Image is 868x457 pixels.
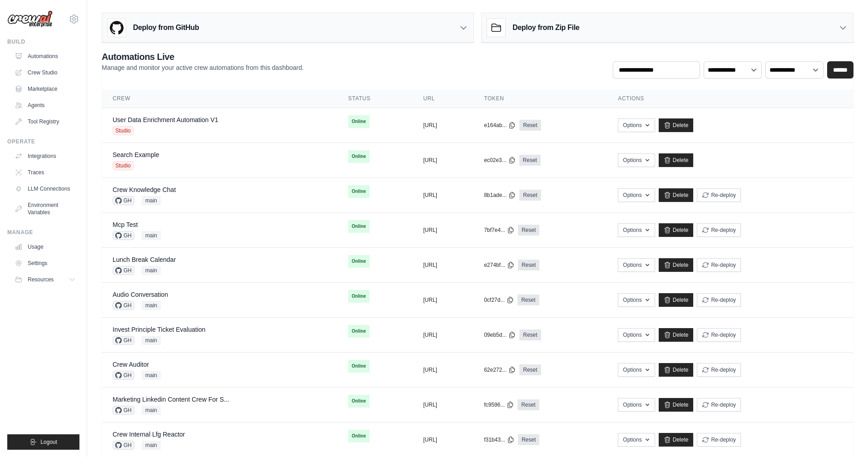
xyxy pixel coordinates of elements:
[7,138,79,145] div: Operate
[11,165,79,180] a: Traces
[607,89,853,108] th: Actions
[102,89,337,108] th: Crew
[7,38,79,45] div: Build
[519,190,541,201] a: Reset
[519,155,541,166] a: Reset
[113,221,138,228] a: Mcp Test
[348,325,370,338] span: Online
[697,433,741,447] button: Re-deploy
[348,220,370,233] span: Online
[659,153,694,167] a: Delete
[659,293,694,307] a: Delete
[697,328,741,342] button: Re-deploy
[513,22,579,33] h3: Deploy from Zip File
[11,149,79,163] a: Integrations
[11,256,79,270] a: Settings
[618,223,655,237] button: Options
[697,293,741,307] button: Re-deploy
[113,336,134,345] span: GH
[113,116,218,123] a: User Data Enrichment Automation V1
[113,266,134,275] span: GH
[484,401,514,408] button: fc9596...
[348,115,370,128] span: Online
[11,240,79,254] a: Usage
[7,10,53,28] img: Logo
[113,186,176,193] a: Crew Knowledge Chat
[142,266,161,275] span: main
[113,231,134,240] span: GH
[823,413,868,457] iframe: Chat Widget
[618,328,655,342] button: Options
[142,196,161,205] span: main
[519,364,541,375] a: Reset
[348,395,370,408] span: Online
[142,441,161,450] span: main
[697,398,741,412] button: Re-deploy
[113,396,229,403] a: Marketing Linkedin Content Crew For S...
[348,430,370,442] span: Online
[142,406,161,415] span: main
[697,188,741,202] button: Re-deploy
[484,122,516,129] button: e164ab...
[11,114,79,129] a: Tool Registry
[659,398,694,412] a: Delete
[142,231,161,240] span: main
[348,360,370,373] span: Online
[40,438,57,446] span: Logout
[11,82,79,96] a: Marketplace
[113,256,176,263] a: Lunch Break Calendar
[618,118,655,132] button: Options
[697,363,741,377] button: Re-deploy
[11,272,79,287] button: Resources
[518,434,539,445] a: Reset
[484,296,514,304] button: 0cf27d...
[348,255,370,268] span: Online
[518,399,539,410] a: Reset
[484,331,516,339] button: 09eb5d...
[484,157,515,164] button: ec02e3...
[102,63,304,72] p: Manage and monitor your active crew automations from this dashboard.
[113,196,134,205] span: GH
[518,295,539,305] a: Reset
[697,223,741,237] button: Re-deploy
[11,65,79,80] a: Crew Studio
[697,258,741,272] button: Re-deploy
[348,185,370,198] span: Online
[28,276,54,283] span: Resources
[11,198,79,220] a: Environment Variables
[518,260,539,270] a: Reset
[618,363,655,377] button: Options
[113,441,134,450] span: GH
[659,118,694,132] a: Delete
[108,19,126,37] img: GitHub Logo
[142,301,161,310] span: main
[11,182,79,196] a: LLM Connections
[113,361,149,368] a: Crew Auditor
[484,226,514,234] button: 7bf7e4...
[484,192,516,199] button: 8b1ade...
[113,431,185,438] a: Crew Internal Lfg Reactor
[519,120,541,131] a: Reset
[618,398,655,412] button: Options
[113,151,159,158] a: Search Example
[659,328,694,342] a: Delete
[659,433,694,447] a: Delete
[473,89,607,108] th: Token
[618,293,655,307] button: Options
[113,371,134,380] span: GH
[348,150,370,163] span: Online
[113,291,168,298] a: Audio Conversation
[11,98,79,113] a: Agents
[484,436,514,443] button: f31b43...
[142,336,161,345] span: main
[113,326,206,333] a: Invest Principle Ticket Evaluation
[518,225,539,236] a: Reset
[102,50,304,63] h2: Automations Live
[337,89,412,108] th: Status
[618,433,655,447] button: Options
[659,223,694,237] a: Delete
[618,153,655,167] button: Options
[113,126,133,135] span: Studio
[618,188,655,202] button: Options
